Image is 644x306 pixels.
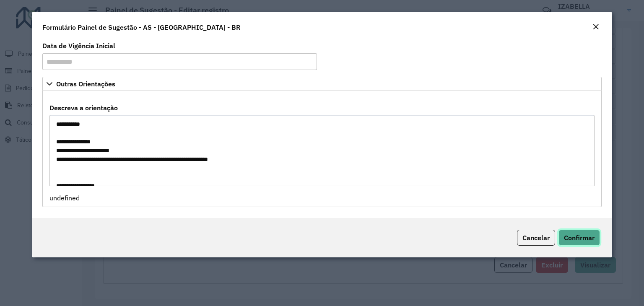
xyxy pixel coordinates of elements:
[49,103,118,113] label: Descreva a orientação
[522,233,550,242] span: Cancelar
[517,230,555,246] button: Cancelar
[49,194,80,202] span: undefined
[558,230,600,246] button: Confirmar
[42,22,241,32] h4: Formulário Painel de Sugestão - AS - [GEOGRAPHIC_DATA] - BR
[42,41,115,51] label: Data de Vigência Inicial
[590,22,602,33] button: Close
[42,77,602,91] a: Outras Orientações
[56,80,115,87] span: Outras Orientações
[564,233,595,242] span: Confirmar
[42,91,602,207] div: Outras Orientações
[592,23,599,30] em: Fechar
